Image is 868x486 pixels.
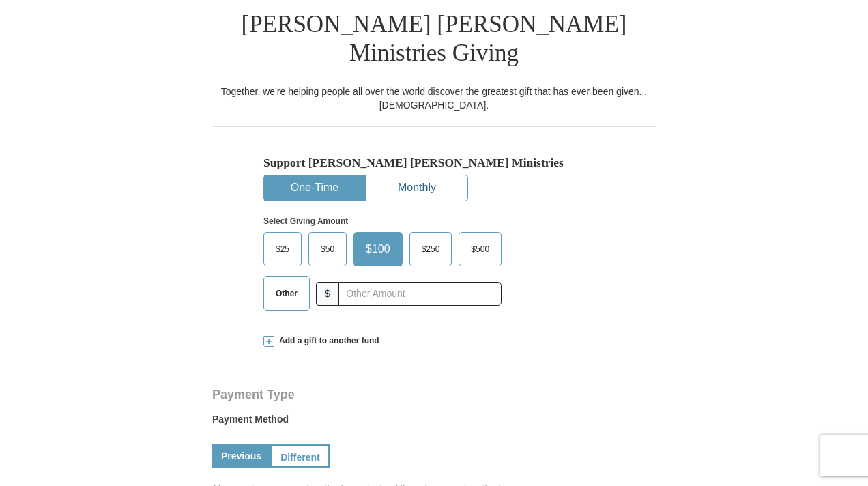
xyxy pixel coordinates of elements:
[464,239,496,259] span: $500
[212,85,656,112] div: Together, we're helping people all over the world discover the greatest gift that has ever been g...
[269,283,304,304] span: Other
[269,239,296,259] span: $25
[263,216,348,226] strong: Select Giving Amount
[264,175,365,201] button: One-Time
[316,282,339,306] span: $
[263,156,605,170] h5: Support [PERSON_NAME] [PERSON_NAME] Ministries
[270,444,330,468] a: Different
[366,175,467,201] button: Monthly
[212,389,656,400] h4: Payment Type
[338,282,502,306] input: Other Amount
[359,239,397,259] span: $100
[274,335,379,347] span: Add a gift to another fund
[212,444,270,468] a: Previous
[212,412,656,433] label: Payment Method
[314,239,341,259] span: $50
[415,239,447,259] span: $250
